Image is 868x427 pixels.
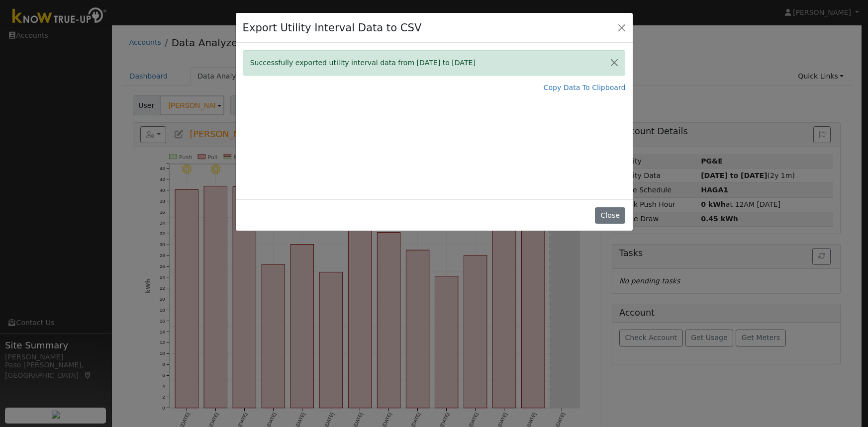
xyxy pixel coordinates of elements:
[243,50,626,76] div: Successfully exported utility interval data from [DATE] to [DATE]
[243,20,422,36] h4: Export Utility Interval Data to CSV
[544,83,626,93] a: Copy Data To Clipboard
[595,207,625,224] button: Close
[615,20,629,34] button: Close
[604,51,625,75] button: Close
